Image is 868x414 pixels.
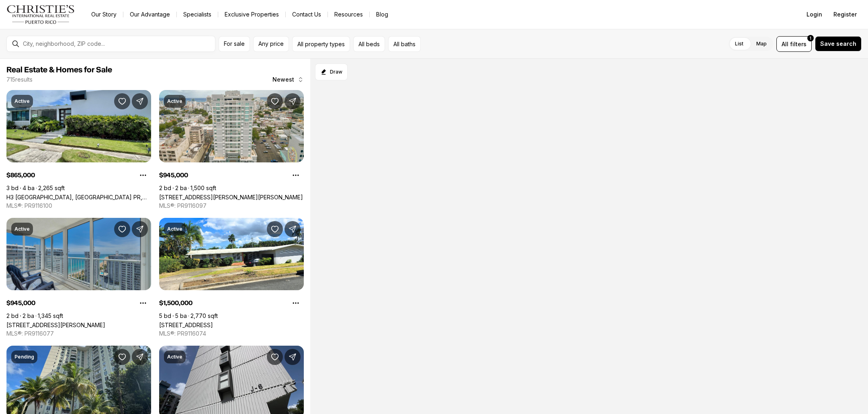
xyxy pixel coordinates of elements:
span: Newest [272,76,294,83]
p: 715 results [6,76,33,83]
span: Real Estate & Homes for Sale [6,66,112,74]
button: Share Property [285,349,301,365]
label: List [729,37,750,51]
button: Share Property [285,93,301,109]
span: Register [833,11,857,18]
button: Login [802,6,827,23]
a: Our Advantage [123,9,176,20]
a: 305 VILLAMIL #1712, SAN JUAN PR, 00907 [159,194,303,201]
label: Map [750,37,773,51]
p: Pending [14,354,34,360]
button: Property options [288,295,304,311]
a: 1477 ASHFORD AVE #2206, SAN JUAN PR, 00907 [6,322,105,328]
button: Property options [288,167,304,183]
button: Save Property: H3 CAPARRA HILLS [114,93,130,109]
a: 13 CALLE, GUAYNABO PR, 00966 [159,322,213,328]
a: Blog [370,9,395,20]
a: Specialists [177,9,218,20]
p: Active [14,98,30,105]
span: For sale [224,41,245,47]
button: Contact Us [286,9,328,20]
button: Share Property [132,93,148,109]
img: logo [6,5,75,24]
button: Share Property [132,349,148,365]
span: Login [807,11,822,18]
button: Save Property: 13 CALLE [267,221,283,237]
span: filters [790,40,807,48]
button: Save Property: Mansiones Los Caobos AVENIDA SAN PATRICIO #10-B [267,349,283,365]
a: Our Story [85,9,123,20]
button: Any price [253,36,289,52]
button: Share Property [132,221,148,237]
button: Share Property [285,221,301,237]
button: Allfilters1 [776,36,812,52]
span: All [782,40,788,48]
button: Newest [268,72,309,88]
p: Active [167,98,182,105]
button: For sale [219,36,250,52]
button: Save search [815,36,862,51]
p: Active [14,226,30,232]
button: Register [829,6,862,23]
button: Property options [135,295,151,311]
button: Start drawing [315,64,348,80]
button: Save Property: COND. CONCORDIA GARDENS II #11-K [114,349,130,365]
button: Save Property: 305 VILLAMIL #1712 [267,93,283,109]
button: Property options [135,167,151,183]
button: All property types [292,36,350,52]
button: Save Property: 1477 ASHFORD AVE #2206 [114,221,130,237]
span: 1 [810,35,811,41]
p: Active [167,226,182,232]
span: Save search [820,41,856,47]
a: Resources [328,9,369,20]
a: Exclusive Properties [218,9,285,20]
a: H3 CAPARRA HILLS, GUAYNABO PR, 00966 [6,194,151,201]
p: Active [167,354,182,360]
button: All baths [388,36,421,52]
button: All beds [353,36,385,52]
span: Any price [258,41,284,47]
